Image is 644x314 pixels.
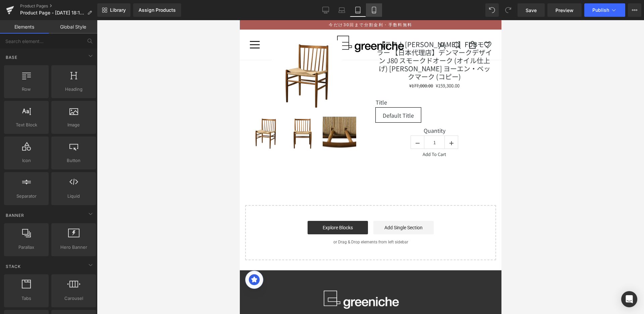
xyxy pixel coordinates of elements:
img: 【テスト竹内】FDBモブラー 【日本代理店】デンマークデザイン J80 スモークドオーク (オイル仕上げ) Jorgen Baekmark ヨーエン・ベックマーク (コピー) [32,20,102,91]
span: Heading [53,86,94,93]
img: 【テスト竹内】FDBモブラー 【日本代理店】デンマークデザイン J80 スモークドオーク (オイル仕上げ) Jorgen Baekmark ヨーエン・ベックマーク (コピー) [46,96,79,130]
a: 【テスト[PERSON_NAME]】FDBモブラー 【日本代理店】デンマークデザイン J80 スモークドオーク (オイル仕上げ) [PERSON_NAME] ヨーエン・ベックマーク (コピー) [136,20,253,61]
a: Preview [547,3,582,17]
img: FDBモブラー 【日本代理店】デンマークデザイン J80 スモークドオーク (オイル仕上げ) Jorgen Baekmark ヨーエン・ベックマーク [9,96,43,130]
span: Library [110,7,126,13]
button: Add To Cart [183,130,206,138]
span: Image [53,121,94,128]
a: Mobile [366,3,382,17]
a: Laptop [334,3,350,17]
button: Undo [485,3,499,17]
span: Hero Banner [53,244,94,251]
div: Open Intercom Messenger [621,291,637,307]
span: Base [5,54,18,61]
a: FDBモブラー 【日本代理店】デンマークデザイン J80 スモークドオーク (オイル仕上げ) Jorgen Baekmark ヨーエン・ベックマーク [9,96,45,132]
a: Explore Blocks [68,201,128,214]
button: Publish [584,3,625,17]
span: Row [6,86,47,93]
span: ¥177,000.00 [169,62,193,69]
span: Separator [6,193,47,200]
a: 【テスト竹内】FDBモブラー 【日本代理店】デンマークデザイン J80 スモークドオーク (オイル仕上げ) Jorgen Baekmark ヨーエン・ベックマーク (コピー) [46,96,82,132]
p: or Drag & Drop elements from left sidebar [16,220,246,224]
span: Default Title [143,88,174,102]
button: Redo [501,3,515,17]
a: New Library [97,3,130,17]
a: Product Pages [20,3,97,9]
span: Text Block [6,121,47,128]
span: Save [526,7,537,14]
span: Button [53,157,94,164]
span: Preview [555,7,574,14]
span: Parallax [6,244,47,251]
span: Product Page - [DATE] 18:10:59 [20,10,85,15]
span: Liquid [53,193,94,200]
a: Add Single Section [133,201,194,214]
span: Carousel [53,295,94,302]
a: Global Style [49,20,97,34]
span: Banner [5,212,25,219]
button: More [628,3,641,17]
span: Icon [6,157,47,164]
span: Stack [5,263,21,270]
a: 【テスト竹内】FDBモブラー 【日本代理店】デンマークデザイン J80 スモークドオーク (オイル仕上げ) Jorgen Baekmark ヨーエン・ベックマーク (コピー) [83,96,118,132]
a: Desktop [318,3,334,17]
div: Assign Products [139,7,176,13]
label: Title [136,79,253,87]
span: Tabs [6,295,47,302]
label: Quantity [136,107,253,115]
a: Tablet [350,3,366,17]
img: 【テスト竹内】FDBモブラー 【日本代理店】デンマークデザイン J80 スモークドオーク (オイル仕上げ) Jorgen Baekmark ヨーエン・ベックマーク (コピー) [83,96,116,130]
span: Publish [592,7,609,13]
img: 北欧家具 北欧インテリア通販サイト greeniche (グリニッチ) [84,270,159,289]
span: ¥159,300.00 [196,62,220,69]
